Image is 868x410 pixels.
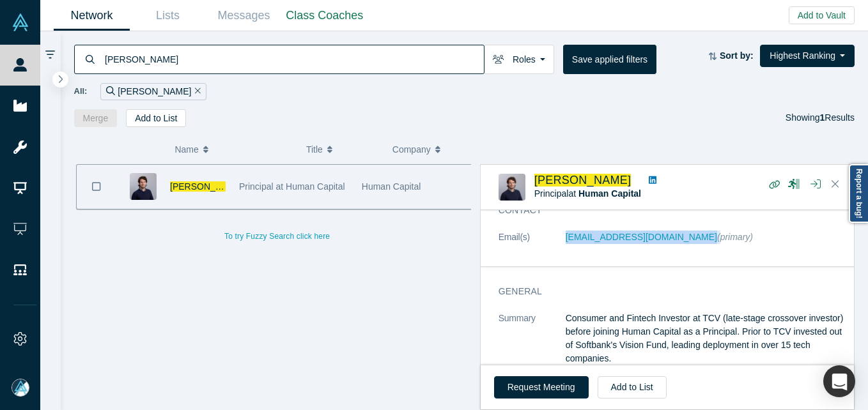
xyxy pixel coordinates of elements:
[74,85,88,98] span: All:
[499,285,828,298] h3: General
[494,376,589,399] button: Request Meeting
[74,109,118,127] button: Merge
[306,136,323,163] span: Title
[100,83,206,100] div: [PERSON_NAME]
[820,112,825,123] strong: 1
[174,136,198,163] span: Name
[499,174,525,201] img: Juan Pablo Villarreal's Profile Image
[77,165,116,209] button: Bookmark
[306,136,379,163] button: Title
[170,181,244,192] a: [PERSON_NAME]
[12,379,29,397] img: Mia Scott's Account
[130,1,206,31] a: Lists
[826,174,845,195] button: Close
[12,13,29,31] img: Alchemist Vault Logo
[130,173,157,200] img: Juan Pablo Villarreal's Profile Image
[191,84,201,99] button: Remove Filter
[104,44,484,74] input: Search by name, title, company, summary, expertise, investment criteria or topics of focus
[206,1,282,31] a: Messages
[392,136,431,163] span: Company
[499,231,566,257] dt: Email(s)
[789,6,855,24] button: Add to Vault
[484,45,554,74] button: Roles
[282,1,368,31] a: Class Coaches
[566,232,717,242] a: [EMAIL_ADDRESS][DOMAIN_NAME]
[717,232,753,242] span: (primary)
[534,188,641,199] span: Principal at
[499,204,828,217] h3: Contact
[362,181,421,192] span: Human Capital
[499,312,566,379] dt: Summary
[598,376,667,399] button: Add to List
[849,164,868,223] a: Report a bug!
[786,109,855,127] div: Showing
[566,312,846,365] p: Consumer and Fintech Investor at TCV (late-stage crossover investor) before joining Human Capital...
[215,228,339,245] button: To try Fuzzy Search click here
[760,45,855,67] button: Highest Ranking
[174,136,293,163] button: Name
[534,174,632,186] a: [PERSON_NAME]
[578,188,641,199] a: Human Capital
[239,181,345,192] span: Principal at Human Capital
[820,112,855,123] span: Results
[563,45,656,74] button: Save applied filters
[392,136,465,163] button: Company
[720,50,754,61] strong: Sort by:
[54,1,130,31] a: Network
[126,109,186,127] button: Add to List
